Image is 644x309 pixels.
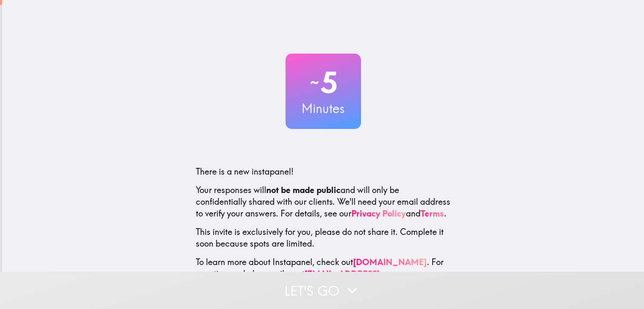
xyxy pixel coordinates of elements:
[196,256,451,291] p: To learn more about Instapanel, check out . For questions or help, email us at .
[286,65,361,100] h2: 5
[196,184,451,219] p: Your responses will and will only be confidentially shared with our clients. We'll need your emai...
[353,257,427,267] a: [DOMAIN_NAME]
[421,208,444,219] a: Terms
[196,166,293,177] span: There is a new instapanel!
[309,70,320,95] span: ~
[351,208,406,219] a: Privacy Policy
[266,185,340,195] b: not be made public
[196,226,451,250] p: This invite is exclusively for you, please do not share it. Complete it soon because spots are li...
[286,100,361,117] h3: Minutes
